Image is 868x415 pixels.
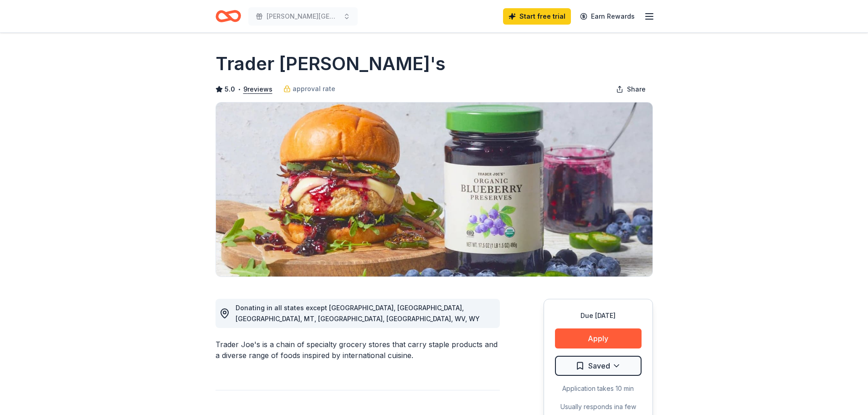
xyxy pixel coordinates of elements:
[267,11,339,22] span: [PERSON_NAME][GEOGRAPHIC_DATA] Farm Day 2025
[627,84,646,95] span: Share
[293,83,335,94] span: approval rate
[216,5,241,27] a: Home
[555,328,642,348] button: Apply
[216,339,500,361] div: Trader Joe's is a chain of specialty grocery stores that carry staple products and a diverse rang...
[555,383,642,394] div: Application takes 10 min
[588,360,610,372] span: Saved
[555,310,642,321] div: Due [DATE]
[248,7,358,26] button: [PERSON_NAME][GEOGRAPHIC_DATA] Farm Day 2025
[216,51,446,77] h1: Trader [PERSON_NAME]'s
[225,84,235,95] span: 5.0
[283,83,335,94] a: approval rate
[555,356,642,376] button: Saved
[237,86,241,93] span: •
[503,8,571,25] a: Start free trial
[243,84,272,95] button: 9reviews
[575,8,640,25] a: Earn Rewards
[216,102,652,277] img: Image for Trader Joe's
[236,304,480,323] span: Donating in all states except [GEOGRAPHIC_DATA], [GEOGRAPHIC_DATA], [GEOGRAPHIC_DATA], MT, [GEOGR...
[609,80,653,98] button: Share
